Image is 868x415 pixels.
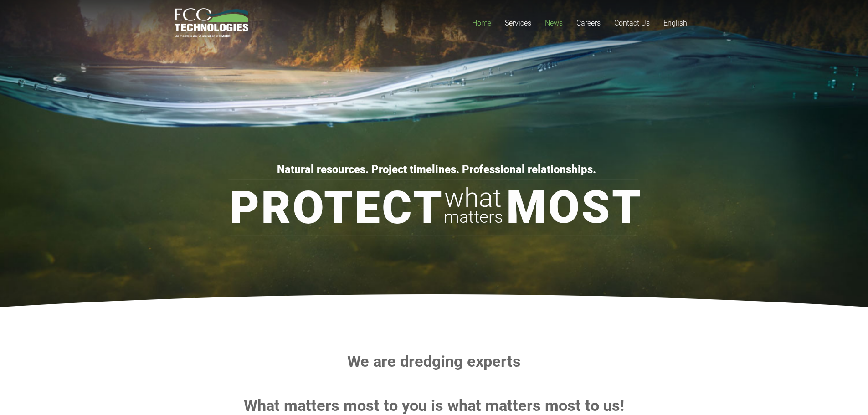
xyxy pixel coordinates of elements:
strong: What matters most to you is what matters most to us! [244,396,624,415]
strong: We are dredging experts [347,352,521,370]
span: Services [505,19,531,27]
span: Home [472,19,491,27]
span: Careers [576,19,601,27]
rs-layer: Natural resources. Project timelines. Professional relationships. [277,164,596,174]
a: logo_EcoTech_ASDR_RGB [175,8,249,38]
rs-layer: matters [443,204,503,230]
span: News [545,19,563,27]
span: English [663,19,687,27]
rs-layer: Most [506,184,642,230]
rs-layer: Protect [230,185,444,231]
rs-layer: what [444,184,501,211]
span: Contact Us [614,19,650,27]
